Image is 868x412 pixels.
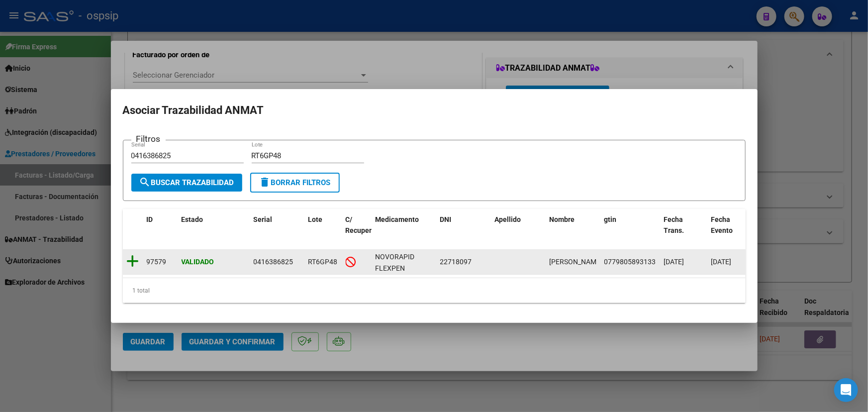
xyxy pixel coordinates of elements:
span: DNI [440,215,452,223]
datatable-header-cell: Estado [178,209,250,253]
span: Fecha Evento [711,215,733,235]
span: ID [147,215,153,223]
span: Estado [182,215,203,223]
span: Buscar Trazabilidad [139,178,234,187]
span: 07798058931331 [604,258,660,266]
strong: Validado [182,258,214,266]
datatable-header-cell: Fecha Evento [707,209,755,253]
span: Serial [254,215,273,223]
datatable-header-cell: ID [143,209,178,253]
datatable-header-cell: Fecha Trans. [660,209,707,253]
span: Nombre [550,215,575,223]
button: Borrar Filtros [250,173,340,193]
mat-icon: search [139,176,151,188]
button: Buscar Trazabilidad [131,174,242,192]
span: 22718097 [440,258,472,266]
div: Open Intercom Messenger [834,378,858,402]
span: [DATE] [711,258,732,266]
datatable-header-cell: DNI [436,209,491,253]
datatable-header-cell: Medicamento [372,209,436,253]
h2: Asociar Trazabilidad ANMAT [123,101,746,120]
datatable-header-cell: C/ Recupero [342,209,372,253]
span: C/ Recupero [346,215,376,235]
span: [DATE] [664,258,684,266]
h3: Filtros [131,132,166,145]
span: gtin [604,215,617,223]
span: RT6GP48 [308,258,338,266]
span: Apellido [495,215,521,223]
datatable-header-cell: Nombre [546,209,600,253]
span: Lote [308,215,323,223]
datatable-header-cell: Apellido [491,209,546,253]
span: 97579 [147,258,167,266]
span: NOVORAPID FLEXPEN [376,253,415,272]
span: Fecha Trans. [664,215,684,235]
div: 1 total [123,278,746,303]
datatable-header-cell: Serial [250,209,304,253]
datatable-header-cell: gtin [600,209,660,253]
span: SALVATORE ADRIAN GUSTAVO [550,258,603,266]
span: Borrar Filtros [259,178,331,187]
span: Medicamento [376,215,419,223]
datatable-header-cell: Lote [304,209,342,253]
span: 0416386825 [254,258,293,266]
mat-icon: delete [259,176,271,188]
